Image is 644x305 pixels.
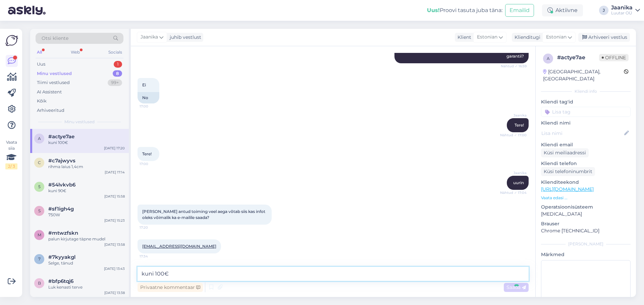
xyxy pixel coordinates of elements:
[541,241,631,247] div: [PERSON_NAME]
[48,158,75,164] span: #c7ajwyvs
[38,160,41,165] span: c
[599,54,629,61] span: Offline
[477,33,497,41] span: Estonian
[48,206,74,212] span: #sf1igh4g
[48,182,75,188] span: #54lvkvb6
[37,107,64,114] div: Arhiveeritud
[167,34,201,41] div: juhib vestlust
[427,7,440,13] b: Uus!
[501,170,527,175] span: Jaanika
[48,164,125,170] div: rihma laius 1,4cm
[104,266,125,271] div: [DATE] 13:43
[140,225,165,230] span: 17:20
[541,220,631,227] p: Brauser
[5,139,17,169] div: Vaata siia
[104,290,125,295] div: [DATE] 13:38
[140,104,165,109] span: 17:00
[48,236,125,242] div: palun kirjutage täpne mudel
[515,123,524,128] span: Tere!
[541,130,623,137] input: Lisa nimi
[37,61,45,68] div: Uus
[38,136,41,141] span: a
[541,251,631,258] p: Märkmed
[48,230,78,236] span: #mtwzfskn
[38,232,41,237] span: m
[541,107,631,117] input: Lisa tag
[48,188,125,194] div: kuni 90€
[69,48,81,57] div: Web
[140,161,165,166] span: 17:00
[142,244,216,249] a: [EMAIL_ADDRESS][DOMAIN_NAME]
[547,56,550,61] span: a
[42,35,68,42] span: Otsi kliente
[541,179,631,186] p: Klienditeekond
[611,5,633,10] div: Jaanika
[48,254,75,260] span: #7kyyakgl
[37,79,70,86] div: Tiimi vestlused
[48,260,125,266] div: Selge, tänud
[501,64,527,69] span: Nähtud ✓ 16:59
[541,167,595,176] div: Küsi telefoninumbrit
[541,88,631,94] div: Kliendi info
[48,134,74,140] span: #actye7ae
[541,227,631,234] p: Chrome [TECHNICAL_ID]
[37,70,72,77] div: Minu vestlused
[37,98,47,104] div: Kõik
[48,212,125,218] div: 750W
[541,141,631,148] p: Kliendi email
[505,4,534,17] button: Emailid
[104,146,125,151] div: [DATE] 17:20
[541,204,631,211] p: Operatsioonisüsteem
[611,5,640,16] a: JaanikaLuutar OÜ
[512,34,540,41] div: Klienditugi
[36,48,43,57] div: All
[38,208,41,213] span: s
[542,4,583,16] div: Aktiivne
[541,160,631,167] p: Kliendi telefon
[427,6,502,14] div: Proovi tasuta juba täna:
[599,6,608,15] div: J
[541,211,631,218] p: [MEDICAL_DATA]
[541,148,589,157] div: Küsi meiliaadressi
[64,119,95,125] span: Minu vestlused
[107,48,123,57] div: Socials
[108,79,122,86] div: 99+
[104,194,125,199] div: [DATE] 15:58
[455,34,471,41] div: Klient
[611,10,633,16] div: Luutar OÜ
[38,184,41,189] span: 5
[541,186,594,192] a: [URL][DOMAIN_NAME]
[142,151,152,156] span: Tere!
[543,68,624,82] div: [GEOGRAPHIC_DATA], [GEOGRAPHIC_DATA]
[37,89,62,95] div: AI Assistent
[546,33,567,41] span: Estonian
[38,256,41,261] span: 7
[104,218,125,223] div: [DATE] 15:23
[48,284,125,290] div: Luk kenasti terve
[142,209,266,220] span: [PERSON_NAME] antud toiming veel aega võtab siis kas infot oleks võimalik ka e-mailile saada?
[138,92,159,103] div: No
[500,190,527,195] span: Nähtud ✓ 17:04
[500,133,527,138] span: Nähtud ✓ 17:00
[142,82,146,87] span: Ei
[140,254,165,259] span: 17:34
[113,70,122,77] div: 8
[105,170,125,175] div: [DATE] 17:14
[48,140,125,146] div: kuni 100€
[5,34,18,47] img: Askly Logo
[541,120,631,127] p: Kliendi nimi
[104,242,125,247] div: [DATE] 13:58
[5,163,17,169] div: 2 / 3
[557,54,599,62] div: # actye7ae
[501,113,527,118] span: Jaanika
[114,61,122,68] div: 1
[38,281,41,286] span: b
[541,98,631,105] p: Kliendi tag'id
[578,33,630,42] div: Arhiveeri vestlus
[541,195,631,201] p: Vaata edasi ...
[513,180,524,185] span: uurin
[48,278,73,284] span: #bfp6tqj6
[141,33,158,41] span: Jaanika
